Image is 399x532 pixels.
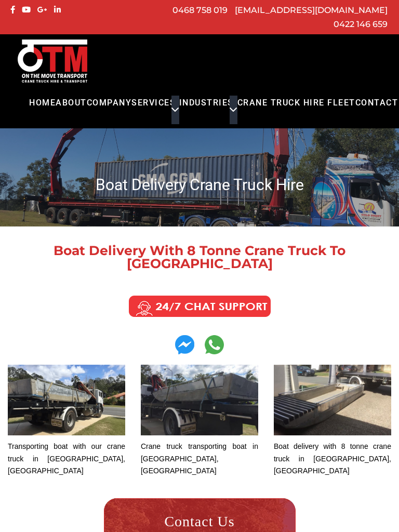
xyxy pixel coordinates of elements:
[274,365,391,435] img: Boat Delivery Crane Truck Hire
[237,96,355,124] a: Crane Truck Hire Fleet
[235,5,388,15] a: [EMAIL_ADDRESS][DOMAIN_NAME]
[131,96,176,124] a: Services
[205,335,224,354] img: Contact us on Whatsapp
[8,365,125,435] img: Boat Delivery Crane Truck Hire
[29,96,56,124] a: Home
[141,365,258,435] img: Boat Delivery Crane Truck Hire
[16,38,89,84] img: Otmtransport
[274,441,391,477] p: Boat delivery with 8 tonne crane truck in [GEOGRAPHIC_DATA], [GEOGRAPHIC_DATA]
[8,441,125,477] p: Transporting boat with our crane truck in [GEOGRAPHIC_DATA], [GEOGRAPHIC_DATA]
[54,243,345,271] a: Boat delivery with 8 tonne crane truck to [GEOGRAPHIC_DATA]
[334,19,388,29] a: 0422 146 659
[122,294,278,320] img: Call us Anytime
[8,175,391,195] h1: Boat Delivery Crane Truck Hire
[355,96,398,124] a: Contact
[172,5,228,15] a: 0468 758 019
[179,96,234,124] a: Industries
[141,441,258,477] p: Crane truck transporting boat in [GEOGRAPHIC_DATA], [GEOGRAPHIC_DATA]
[175,335,194,354] img: Contact us on Whatsapp
[56,96,87,124] a: About
[87,96,132,124] a: COMPANY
